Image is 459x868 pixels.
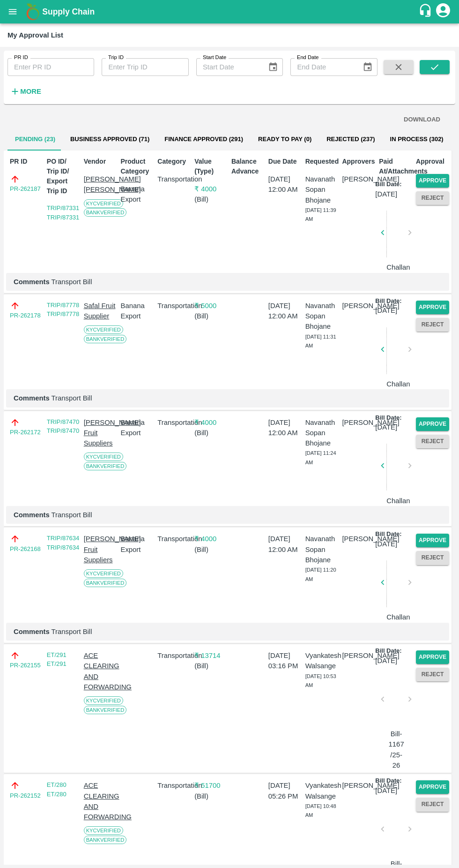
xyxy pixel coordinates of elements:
[84,417,117,449] p: [PERSON_NAME] Fruit Suppliers
[194,184,228,194] p: ₹ 4000
[305,803,336,818] span: [DATE] 10:48 AM
[14,626,442,637] p: Transport Bill
[305,417,339,449] p: Navanath Sopan Bhojane
[386,379,406,389] p: Challan
[194,301,228,311] p: ₹ 5000
[157,157,191,166] p: Category
[375,539,397,549] p: [DATE]
[375,189,397,199] p: [DATE]
[342,417,375,428] p: [PERSON_NAME]
[194,157,228,176] p: Value (Type)
[7,58,94,76] input: Enter PR ID
[416,798,449,811] button: Reject
[386,262,406,272] p: Challan
[400,112,444,128] button: DOWNLOAD
[416,780,449,794] button: Approve
[194,780,228,791] p: ₹ 51700
[305,450,336,465] span: [DATE] 11:24 AM
[84,174,117,195] p: [PERSON_NAME] [PERSON_NAME]
[194,650,228,661] p: ₹ 13714
[375,656,397,666] p: [DATE]
[375,305,397,316] p: [DATE]
[42,5,418,18] a: Supply Chain
[375,785,397,796] p: [DATE]
[10,428,41,437] a: PR-262172
[194,661,228,671] p: ( Bill )
[386,496,406,506] p: Challan
[375,647,401,656] p: Bill Date:
[14,277,442,287] p: Transport Bill
[297,54,318,61] label: End Date
[268,417,302,438] p: [DATE] 12:00 AM
[416,650,449,664] button: Approve
[47,651,67,668] a: ET/291 ET/291
[416,551,449,565] button: Reject
[157,534,191,544] p: Transportation
[194,194,228,204] p: ( Bill )
[194,417,228,428] p: ₹ 4000
[14,54,28,61] label: PR ID
[290,58,355,76] input: End Date
[84,325,123,334] span: KYC Verified
[305,650,339,672] p: Vyankatesh Walsange
[305,334,336,349] span: [DATE] 11:31 AM
[84,826,123,835] span: KYC Verified
[416,435,449,448] button: Reject
[84,335,127,343] span: Bank Verified
[305,157,339,166] p: Requested
[194,534,228,544] p: ₹ 4000
[416,157,449,166] p: Approval
[305,673,336,688] span: [DATE] 10:53 AM
[120,417,154,438] p: Banana Export
[10,544,41,554] a: PR-262168
[20,88,41,95] strong: More
[435,2,452,22] div: account of current user
[342,174,375,184] p: [PERSON_NAME]
[14,628,50,635] b: Comments
[375,180,401,189] p: Bill Date:
[157,417,191,428] p: Transportation
[10,661,41,670] a: PR-262155
[416,318,449,332] button: Reject
[84,650,117,692] p: ACE CLEARING AND FORWARDING
[7,83,44,99] button: More
[7,29,63,41] div: My Approval List
[319,128,382,151] button: Rejected (237)
[120,301,154,322] p: Banana Export
[342,780,375,791] p: [PERSON_NAME]
[47,204,79,221] a: TRIP/87331 TRIP/87331
[268,301,302,322] p: [DATE] 12:00 AM
[14,278,50,286] b: Comments
[84,199,123,208] span: KYC Verified
[84,569,123,578] span: KYC Verified
[157,780,191,791] p: Transportation
[10,157,43,166] p: PR ID
[194,428,228,438] p: ( Bill )
[268,534,302,555] p: [DATE] 12:00 AM
[194,311,228,321] p: ( Bill )
[379,157,412,176] p: Paid At/Attachments
[10,184,41,194] a: PR-262187
[375,777,401,785] p: Bill Date:
[305,207,336,222] span: [DATE] 11:39 AM
[47,781,67,798] a: ET/280 ET/280
[120,534,154,555] p: Banana Export
[102,58,188,76] input: Enter Trip ID
[196,58,260,76] input: Start Date
[194,791,228,801] p: ( Bill )
[14,511,50,519] b: Comments
[10,311,41,320] a: PR-262178
[84,706,127,714] span: Bank Verified
[120,157,154,176] p: Product Category
[10,791,41,800] a: PR-262152
[157,128,251,151] button: Finance Approved (291)
[268,780,302,801] p: [DATE] 05:26 PM
[416,534,449,547] button: Approve
[416,668,449,681] button: Reject
[14,394,50,402] b: Comments
[14,510,442,520] p: Transport Bill
[342,157,375,166] p: Approvers
[84,780,117,822] p: ACE CLEARING AND FORWARDING
[47,535,79,551] a: TRIP/87634 TRIP/87634
[418,3,435,20] div: customer-support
